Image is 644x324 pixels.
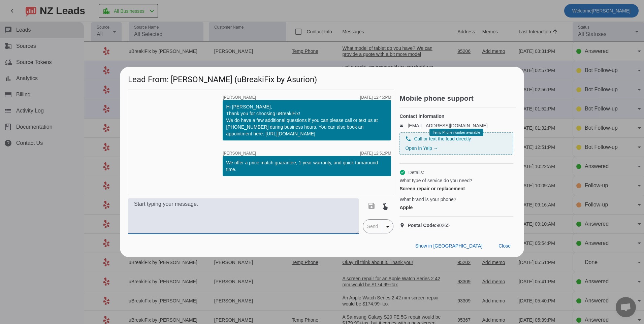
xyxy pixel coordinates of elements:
[399,177,472,184] span: What type of service do you need?
[399,113,513,120] h4: Contact information
[405,145,438,151] a: Open in Yelp →
[120,67,524,89] h1: Lead From: [PERSON_NAME] (uBreakiFix by Asurion)
[408,169,424,176] span: Details:
[408,123,487,128] a: [EMAIL_ADDRESS][DOMAIN_NAME]
[223,151,256,155] span: [PERSON_NAME]
[399,204,513,211] div: Apple
[360,151,391,155] div: [DATE] 12:51:PM
[223,95,256,99] span: [PERSON_NAME]
[433,131,480,134] span: Temp Phone number available
[399,223,408,228] mat-icon: location_on
[399,95,516,102] h2: Mobile phone support
[381,202,389,210] mat-icon: touch_app
[226,159,388,173] div: We offer a price match guarantee, 1-year warranty, and quick turnaround time. ​
[399,169,406,175] mat-icon: check_circle
[415,243,482,249] span: Show in [GEOGRAPHIC_DATA]
[498,243,511,249] span: Close
[405,136,411,142] mat-icon: phone
[414,135,471,142] span: Call or text the lead directly
[408,223,437,228] strong: Postal Code:
[360,95,391,99] div: [DATE] 12:45:PM
[408,222,450,229] span: 90265
[399,185,513,192] div: Screen repair or replacement
[410,240,488,252] button: Show in [GEOGRAPHIC_DATA]
[399,124,408,127] mat-icon: email
[399,196,456,203] span: What brand is your phone?
[384,223,392,231] mat-icon: arrow_drop_down
[493,240,516,252] button: Close
[226,103,388,137] div: Hi [PERSON_NAME], Thank you for choosing uBreakiFix! We do have a few additional questions if you...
